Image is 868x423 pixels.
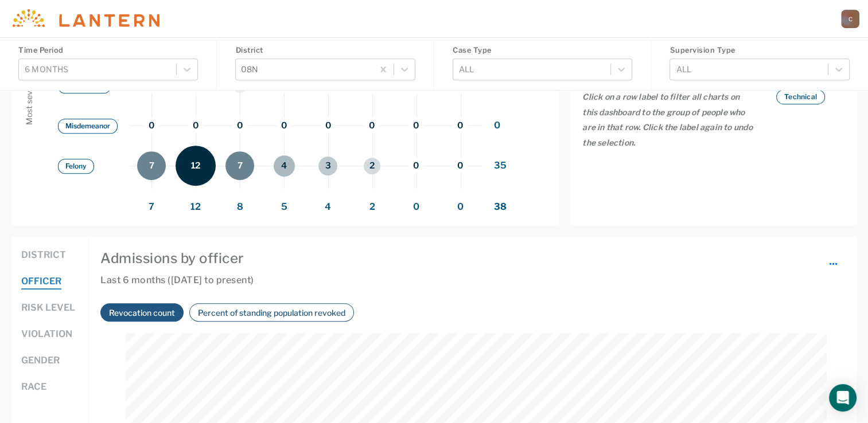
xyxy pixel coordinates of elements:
button: Revocation count [106,306,178,319]
button: 2 [364,158,380,174]
h6: Last 6 months ([DATE] to present) [100,273,845,299]
span: 4 [306,200,351,214]
h4: Time Period [18,45,198,56]
button: 0 [365,119,379,133]
div: 08N [236,60,372,79]
button: Misdemeanor [58,119,118,134]
h4: Case Type [453,45,632,56]
button: 0 [145,119,159,133]
button: 4 [274,155,295,177]
button: 0 [277,119,291,133]
div: Open Intercom Messenger [829,384,857,412]
button: 7 [225,151,254,180]
img: Lantern [9,9,159,28]
div: Technical [776,89,825,104]
span: 35 [494,160,507,171]
span: 0 [494,120,500,131]
span: 0 [394,200,438,214]
span: ... [829,252,838,268]
button: 12 [176,146,216,186]
span: 0 [438,200,482,214]
h4: Admissions by officer [100,248,845,269]
h4: District [235,45,415,56]
span: 38 [494,201,507,212]
button: 0 [233,119,247,133]
span: 2 [350,200,394,214]
button: Violation [21,327,72,342]
span: 5 [262,200,306,214]
button: Felony [58,159,94,174]
h4: Supervision Type [670,45,850,56]
button: Risk level [21,301,75,316]
span: 12 [174,200,218,214]
button: 0 [321,119,335,133]
span: 7 [130,200,174,214]
button: District [21,248,66,263]
button: 7 [137,151,166,180]
button: 0 [453,159,468,173]
button: 0 [453,119,468,133]
button: Gender [21,354,60,369]
button: Race [21,380,46,395]
button: 0 [409,119,423,133]
button: Officer [21,275,61,289]
button: Percent of standing population revoked [194,306,349,319]
button: 3 [318,156,337,175]
button: 0 [189,119,203,133]
button: ... [822,248,845,273]
a: C [841,10,859,28]
span: 8 [218,200,262,214]
button: 0 [409,159,423,173]
p: Click on a row label to filter all charts on this dashboard to the group of people who are in tha... [582,89,756,150]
